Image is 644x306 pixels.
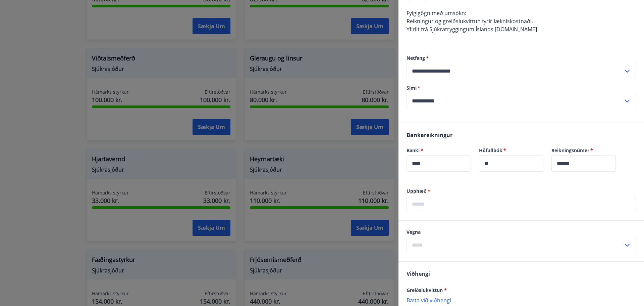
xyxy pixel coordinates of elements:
span: Greiðslukvittun [407,287,447,293]
span: Yfirlit frá Sjúkratryggingum Íslands [DOMAIN_NAME] [407,26,537,33]
p: Bæta við viðhengi [407,297,636,303]
div: Upphæð [407,196,636,212]
label: Netfang [407,55,636,61]
label: Vegna [407,229,636,235]
span: Bankareikningur [407,131,452,139]
span: Viðhengi [407,270,430,277]
span: Fylgigögn með umsókn: [407,9,466,17]
label: Höfuðbók [479,147,543,154]
label: Reikningsnúmer [551,147,616,154]
label: Banki [407,147,471,154]
span: Reikningur og greiðslukvittun fyrir lækniskostnaði. [407,17,533,25]
label: Sími [407,85,636,91]
label: Upphæð [407,188,636,194]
